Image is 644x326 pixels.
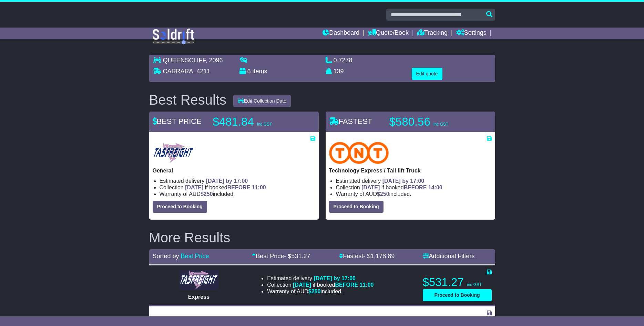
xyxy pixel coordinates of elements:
button: Proceed to Booking [329,201,384,213]
li: Warranty of AUD included. [267,288,374,295]
p: Technology Express / Tail lift Truck [329,167,492,174]
a: Additional Filters [423,253,475,260]
li: Warranty of AUD included. [160,191,315,197]
button: Proceed to Booking [153,201,207,213]
span: FASTEST [329,117,372,126]
span: inc GST [257,122,272,127]
li: Estimated delivery [267,316,374,323]
span: 6 [247,68,251,75]
span: [DATE] [293,282,311,288]
span: $ [377,191,389,197]
span: QUEENSCLIFF [163,57,206,64]
span: 11:00 [360,282,374,288]
span: 11:00 [252,185,266,190]
button: Edit quote [412,68,442,80]
p: $481.84 [213,115,299,129]
p: $580.56 [389,115,476,129]
span: items [253,68,267,75]
span: if booked [185,185,266,190]
img: Tasfreight: General [153,142,194,164]
a: Dashboard [323,28,359,39]
span: if booked [293,282,374,288]
img: TNT Domestic: Technology Express / Tail lift Truck [329,142,389,164]
span: inc GST [433,122,448,127]
li: Estimated delivery [160,178,315,184]
span: 1,178.89 [370,253,395,260]
div: Best Results [146,92,230,107]
li: Estimated delivery [267,275,374,282]
button: Proceed to Booking [423,289,492,301]
span: - $ [363,253,395,260]
span: if booked [361,185,442,190]
p: General [153,167,315,174]
span: [DATE] [185,185,203,190]
span: 250 [311,288,321,294]
span: - $ [284,253,310,260]
span: [DATE] by 17:00 [314,275,356,281]
span: Express [188,294,209,300]
button: Edit Collection Date [233,95,291,107]
span: 531.27 [291,253,310,260]
span: Sorted by [153,253,179,260]
a: Tracking [417,28,448,39]
span: 139 [334,68,344,75]
span: $ [308,288,321,294]
a: Fastest- $1,178.89 [339,253,395,260]
span: CARRARA [163,68,193,75]
img: Tasfreight: Express [179,270,218,290]
a: Quote/Book [368,28,409,39]
span: [DATE] by 17:00 [382,178,425,184]
span: 250 [204,191,213,197]
span: 14:00 [428,185,442,190]
span: BEST PRICE [153,117,202,126]
li: Collection [267,282,374,288]
span: BEFORE [335,282,358,288]
span: [DATE] [361,185,380,190]
span: BEFORE [404,185,427,190]
li: Warranty of AUD included. [336,191,492,197]
span: , 4211 [193,68,211,75]
li: Collection [160,184,315,191]
span: BEFORE [227,185,251,190]
a: Best Price [181,253,209,260]
a: Settings [456,28,487,39]
h2: More Results [149,230,495,245]
p: $531.27 [423,275,492,289]
span: [DATE] by 17:00 [206,178,248,184]
span: $ [201,191,213,197]
span: 0.7278 [334,57,352,64]
span: inc GST [467,282,482,287]
a: Best Price- $531.27 [252,253,310,260]
li: Estimated delivery [336,178,492,184]
span: 250 [380,191,389,197]
span: , 2096 [206,57,223,64]
li: Collection [336,184,492,191]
